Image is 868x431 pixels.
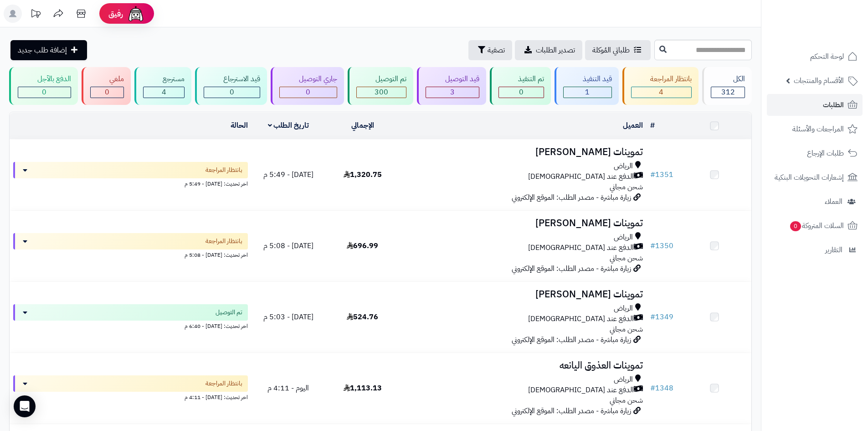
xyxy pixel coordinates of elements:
span: الدفع عند [DEMOGRAPHIC_DATA] [528,171,634,182]
span: 524.76 [347,312,378,322]
span: 696.99 [347,240,378,251]
a: تم التوصيل 300 [346,67,416,105]
span: زيارة مباشرة - مصدر الطلب: الموقع الإلكتروني [512,192,631,203]
a: الإجمالي [351,120,374,131]
span: 0 [42,87,46,98]
span: شحن مجاني [610,324,643,335]
div: 1 [564,87,611,98]
span: # [650,169,655,180]
span: لوحة التحكم [810,50,844,63]
h3: تموينات العذوق اليانعه [403,360,643,371]
span: 3 [450,87,455,98]
a: #1349 [650,312,673,322]
span: زيارة مباشرة - مصدر الطلب: الموقع الإلكتروني [512,405,631,416]
span: شحن مجاني [610,253,643,264]
span: [DATE] - 5:08 م [263,240,313,251]
a: العملاء [767,191,863,213]
span: اليوم - 4:11 م [267,383,309,394]
a: قيد التوصيل 3 [415,67,488,105]
div: مسترجع [143,74,185,84]
a: الكل312 [700,67,754,105]
div: اخر تحديث: [DATE] - 5:08 م [13,249,248,259]
span: 1,320.75 [344,169,382,180]
span: تصدير الطلبات [536,45,575,56]
a: تاريخ الطلب [268,120,309,131]
span: 0 [105,87,109,98]
div: 4 [144,87,184,98]
span: شحن مجاني [610,182,643,192]
a: إشعارات التحويلات البنكية [767,166,863,188]
span: الرياض [614,374,633,385]
span: 0 [790,221,801,231]
a: طلبات الإرجاع [767,142,863,164]
span: زيارة مباشرة - مصدر الطلب: الموقع الإلكتروني [512,334,631,345]
span: تصفية [488,45,505,56]
span: الدفع عند [DEMOGRAPHIC_DATA] [528,243,634,253]
div: اخر تحديث: [DATE] - 6:40 م [13,321,248,330]
a: تصدير الطلبات [515,40,582,60]
span: بانتظار المراجعة [205,379,242,388]
div: ملغي [90,74,124,84]
a: الحالة [231,120,248,131]
a: التقارير [767,239,863,261]
div: 4 [632,87,692,98]
span: # [650,240,655,251]
a: لوحة التحكم [767,46,863,68]
div: بانتظار المراجعة [631,74,692,84]
a: العميل [623,120,643,131]
span: العملاء [825,195,842,208]
a: # [650,120,655,131]
a: #1348 [650,383,673,394]
span: # [650,383,655,394]
span: التقارير [825,244,842,256]
a: طلباتي المُوكلة [585,40,651,60]
a: قيد الاسترجاع 0 [193,67,269,105]
div: قيد التنفيذ [563,74,612,84]
a: #1351 [650,169,673,180]
span: إشعارات التحويلات البنكية [775,171,844,184]
span: 4 [659,87,663,98]
span: 0 [306,87,310,98]
a: الطلبات [767,94,863,116]
img: ai-face.png [127,5,145,23]
div: 0 [91,87,124,98]
span: الأقسام والمنتجات [794,74,844,87]
span: طلبات الإرجاع [807,147,844,160]
a: تم التنفيذ 0 [488,67,553,105]
div: جاري التوصيل [279,74,337,84]
span: الدفع عند [DEMOGRAPHIC_DATA] [528,314,634,324]
div: Open Intercom Messenger [14,395,36,417]
a: جاري التوصيل 0 [269,67,346,105]
div: الكل [711,74,745,84]
div: 0 [499,87,544,98]
span: [DATE] - 5:03 م [263,312,313,322]
a: بانتظار المراجعة 4 [621,67,701,105]
a: مسترجع 4 [133,67,193,105]
div: قيد الاسترجاع [204,74,260,84]
h3: تموينات [PERSON_NAME] [403,218,643,228]
a: السلات المتروكة0 [767,215,863,237]
span: بانتظار المراجعة [205,237,242,246]
span: المراجعات والأسئلة [792,123,844,135]
div: تم التنفيذ [498,74,544,84]
span: 0 [519,87,524,98]
a: الدفع بالآجل 0 [7,67,80,105]
h3: تموينات [PERSON_NAME] [403,147,643,157]
span: 4 [162,87,166,98]
span: رفيق [108,8,123,19]
a: إضافة طلب جديد [10,40,87,60]
span: الدفع عند [DEMOGRAPHIC_DATA] [528,385,634,395]
h3: تموينات [PERSON_NAME] [403,289,643,300]
a: #1350 [650,240,673,251]
div: 3 [426,87,479,98]
div: قيد التوصيل [426,74,479,84]
span: الرياض [614,161,633,171]
span: # [650,312,655,322]
span: الطلبات [823,99,844,111]
div: اخر تحديث: [DATE] - 4:11 م [13,392,248,401]
span: الرياض [614,303,633,314]
span: بانتظار المراجعة [205,166,242,175]
span: طلباتي المُوكلة [592,45,630,56]
span: [DATE] - 5:49 م [263,169,313,180]
div: الدفع بالآجل [18,74,71,84]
